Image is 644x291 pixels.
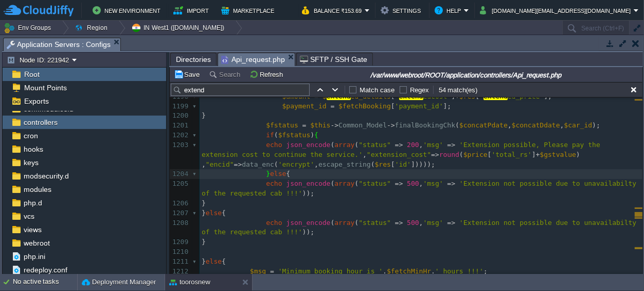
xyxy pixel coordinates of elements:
button: Save [174,70,203,79]
span: )); [302,189,314,197]
span: ( [459,151,463,158]
span: echo [266,180,282,187]
div: 1204 [170,169,190,179]
span: ( [455,121,459,129]
span: => [395,141,403,149]
span: ' [479,92,484,100]
div: 1201 [170,121,190,131]
span: webroot [22,238,51,248]
div: 1208 [170,218,190,228]
span: "status" [359,219,391,227]
span: array [334,219,354,227]
span: json_encode [286,180,330,187]
span: [ [391,102,395,110]
span: ; [484,267,488,275]
a: modsecurity.d [22,171,70,181]
button: Help [435,4,464,17]
span: + [455,92,459,100]
span: [ [488,151,492,158]
button: Import [173,4,212,17]
span: , [419,141,423,149]
span: "extension_cost" [367,151,431,158]
span: edCost' [423,92,452,100]
span: ( [330,180,334,187]
span: ( [330,219,334,227]
span: ] [532,151,536,158]
span: } [202,209,206,217]
span: => [447,219,455,227]
span: -> [330,121,338,129]
span: $concatPdate [459,121,508,129]
span: , [560,121,564,129]
span: 500 [407,180,419,187]
img: CloudJiffy [4,4,74,17]
span: array [334,180,354,187]
span: { [222,257,226,265]
span: => [395,180,403,187]
div: 1206 [170,199,190,208]
span: { [314,131,318,139]
span: if [266,131,274,139]
span: SFTP / SSH Gate [300,53,367,66]
div: No active tasks [13,274,77,290]
span: => [431,151,439,158]
label: Regex [410,86,429,94]
span: $car_id [564,121,592,129]
span: = [270,267,274,275]
span: -> [387,121,395,129]
span: $res [375,160,391,168]
a: php.ini [22,252,47,261]
span: ( [330,141,334,149]
span: ( [371,160,375,168]
span: { [222,209,226,217]
span: [ [475,92,479,100]
span: array [334,141,354,149]
span: ' [395,92,399,100]
span: $fstatus [266,121,298,129]
span: Application Servers : Configs [7,38,111,51]
span: $payment_id [282,102,327,110]
span: , [508,121,512,129]
li: /var/www/webroot/ROOT/application/controllers/Api_request.php [218,53,295,66]
span: 'msg' [423,219,443,227]
span: $msg [250,267,266,275]
span: Directories [176,53,211,66]
span: 'total_rs' [492,151,532,158]
span: cron [22,131,40,140]
button: Settings [381,4,424,17]
span: 200 [407,141,419,149]
button: Marketplace [221,4,277,17]
span: $amount [282,92,311,100]
a: views [22,225,43,234]
span: , [363,151,367,158]
span: + [536,151,540,158]
span: "encid" [206,160,234,168]
span: $fetchMinHr [387,267,431,275]
span: 500 [407,219,419,227]
button: Node ID: 221942 [7,55,72,64]
div: 1199 [170,102,190,111]
button: Env Groups [4,21,55,35]
span: } [202,199,206,207]
span: hooks [22,144,45,154]
span: , [314,160,318,168]
span: php.d [22,198,44,207]
button: [DOMAIN_NAME][EMAIL_ADDRESS][DOMAIN_NAME] [480,4,634,17]
span: else [270,170,286,177]
span: 'encrypt' [278,160,314,168]
a: redeploy.conf [22,265,69,274]
span: ); [592,121,600,129]
span: extend [399,92,423,100]
span: modules [22,185,53,194]
span: => [234,160,242,168]
span: "status" [359,180,391,187]
span: $fstatus [278,131,311,139]
span: ed_details [351,92,391,100]
span: else [206,257,222,265]
span: ] [451,92,455,100]
span: => [447,141,455,149]
span: [ [391,160,395,168]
